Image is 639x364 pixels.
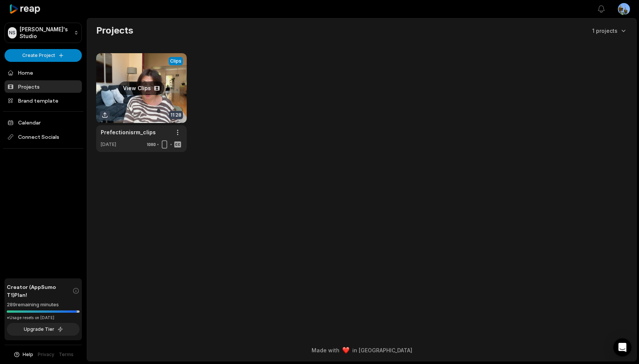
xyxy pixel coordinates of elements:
img: heart emoji [343,347,349,354]
a: Projects [5,80,82,93]
div: NS [8,27,17,38]
button: Upgrade Tier [7,323,80,336]
a: Calendar [5,116,82,129]
a: Terms [59,351,74,358]
a: Brand template [5,94,82,107]
div: *Usage resets on [DATE] [7,315,80,321]
a: Prefectionisrm_clips [101,128,156,136]
span: Connect Socials [5,130,82,144]
a: Privacy [38,351,54,358]
div: Open Intercom Messenger [613,338,631,356]
button: 1 projects [592,27,627,35]
button: Help [13,351,33,358]
button: Create Project [5,49,82,62]
p: [PERSON_NAME]'s Studio [20,26,71,40]
div: Made with in [GEOGRAPHIC_DATA] [94,346,630,354]
div: 289 remaining minutes [7,301,80,309]
h2: Projects [96,25,133,37]
a: Home [5,66,82,79]
span: Help [23,351,33,358]
span: Creator (AppSumo T1) Plan! [7,283,72,299]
